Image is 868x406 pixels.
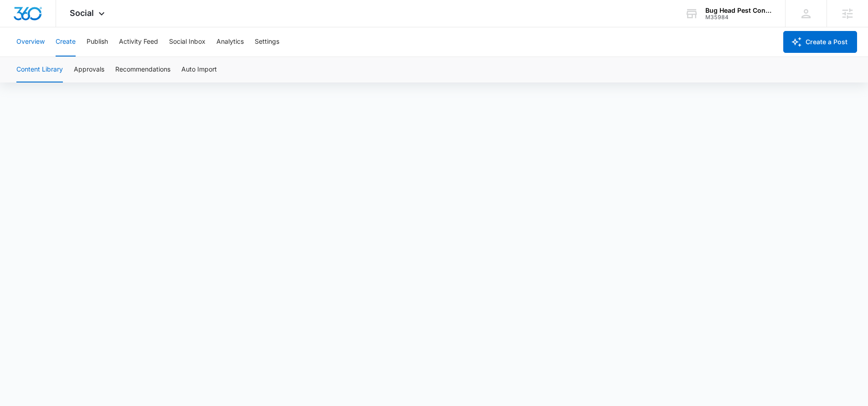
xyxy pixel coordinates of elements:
[705,14,772,21] div: account id
[16,27,45,57] button: Overview
[70,8,94,18] span: Social
[119,27,158,57] button: Activity Feed
[169,27,205,57] button: Social Inbox
[56,27,76,57] button: Create
[115,57,170,82] button: Recommendations
[783,31,857,53] button: Create a Post
[87,27,108,57] button: Publish
[74,57,104,82] button: Approvals
[16,57,63,82] button: Content Library
[216,27,244,57] button: Analytics
[181,57,217,82] button: Auto Import
[705,7,772,14] div: account name
[255,27,279,57] button: Settings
